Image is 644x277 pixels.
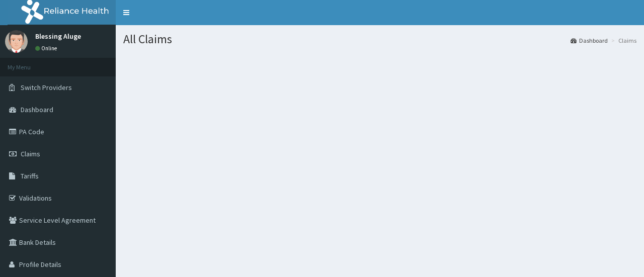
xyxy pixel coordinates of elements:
[21,83,72,92] span: Switch Providers
[609,36,636,45] li: Claims
[35,33,81,40] p: Blessing Aluge
[35,45,59,52] a: Online
[21,171,39,180] span: Tariffs
[123,33,636,46] h1: All Claims
[5,30,28,53] img: User Image
[21,149,40,158] span: Claims
[21,105,53,114] span: Dashboard
[571,36,608,45] a: Dashboard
